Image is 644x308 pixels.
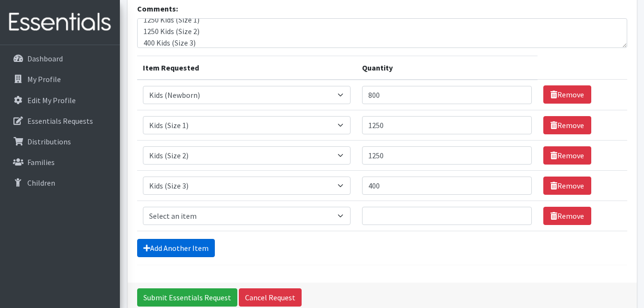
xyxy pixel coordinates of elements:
[543,177,591,195] a: Remove
[4,6,116,38] img: HumanEssentials
[4,132,116,151] a: Distributions
[543,85,591,104] a: Remove
[239,288,302,307] a: Cancel Request
[27,157,55,167] p: Families
[137,239,215,257] a: Add Another Item
[27,74,61,84] p: My Profile
[356,56,538,80] th: Quantity
[4,91,116,110] a: Edit My Profile
[137,56,357,80] th: Item Requested
[27,116,93,126] p: Essentials Requests
[4,111,116,130] a: Essentials Requests
[137,3,178,14] label: Comments:
[27,95,76,105] p: Edit My Profile
[4,153,116,172] a: Families
[543,116,591,134] a: Remove
[543,207,591,225] a: Remove
[4,173,116,192] a: Children
[543,146,591,165] a: Remove
[4,70,116,89] a: My Profile
[137,288,237,307] input: Submit Essentials Request
[4,49,116,68] a: Dashboard
[27,54,63,63] p: Dashboard
[27,178,55,188] p: Children
[27,137,71,146] p: Distributions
